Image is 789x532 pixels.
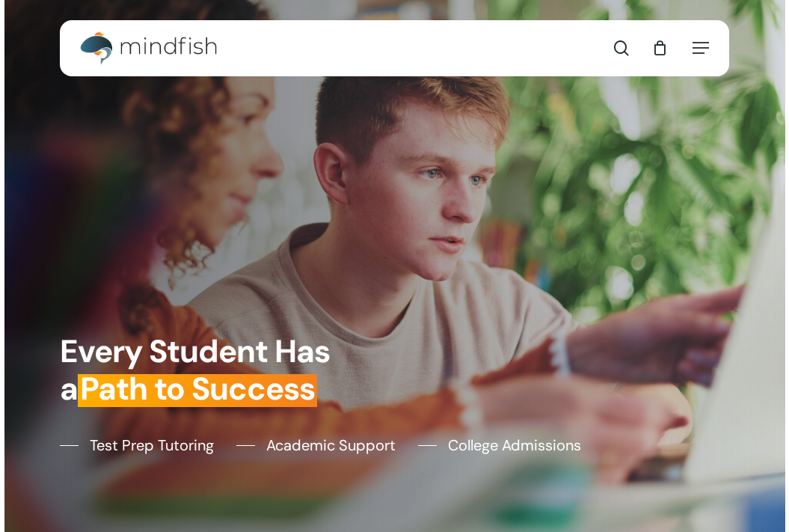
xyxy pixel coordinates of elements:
span: College Admissions [448,434,581,456]
em: Path to Success [78,368,317,409]
a: Test Prep Tutoring [60,434,214,456]
span: Test Prep Tutoring [90,434,214,456]
h1: Every Student Has a [60,333,387,409]
span: Academic Support [266,434,396,456]
a: College Admissions [418,434,581,456]
header: Main Menu [60,20,729,76]
a: Navigation Menu [693,40,709,55]
a: Academic Support [236,434,396,456]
